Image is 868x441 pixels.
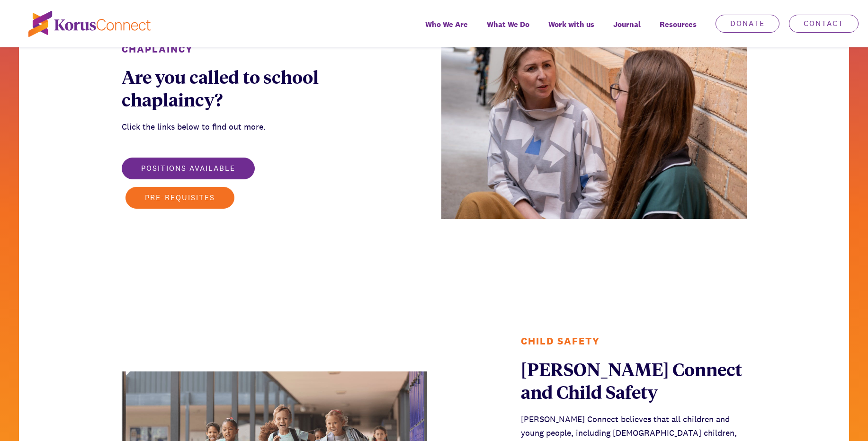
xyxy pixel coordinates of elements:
[28,11,151,37] img: korus-connect%2Fc5177985-88d5-491d-9cd7-4a1febad1357_logo.svg
[122,120,347,134] div: Click the links below to find out more.
[122,164,255,172] a: Positions available
[477,13,539,47] a: What We Do
[122,194,234,202] a: Pre-requisites
[521,334,746,348] div: Child Safety
[425,18,468,31] span: Who We Are
[122,42,347,56] div: Chaplaincy
[716,15,779,33] a: Donate
[122,158,255,179] button: Positions available
[650,13,706,47] div: Resources
[487,18,529,31] span: What We Do
[122,65,347,111] div: Are you called to school chaplaincy?
[613,18,641,31] span: Journal
[789,15,859,33] a: Contact
[548,18,594,31] span: Work with us
[539,13,604,47] a: Work with us
[604,13,650,47] a: Journal
[125,187,234,209] button: Pre-requisites
[521,358,746,403] div: [PERSON_NAME] Connect and Child Safety
[416,13,477,47] a: Who We Are
[441,16,747,219] img: a1b5c5f7-bc12-427f-879a-0a5d564004ab_DSCF0375+web+1200.jpeg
